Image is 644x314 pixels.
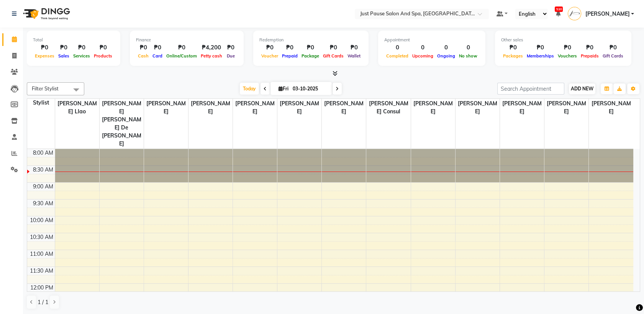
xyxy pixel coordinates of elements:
[501,37,625,43] div: Other sales
[136,37,238,43] div: Finance
[384,43,410,52] div: 0
[71,43,92,52] div: ₱0
[188,99,233,116] span: [PERSON_NAME]
[38,298,48,306] span: 1 / 1
[259,37,362,43] div: Redemption
[92,43,114,52] div: ₱0
[225,53,237,59] span: Due
[32,85,59,92] span: Filter Stylist
[501,43,525,52] div: ₱0
[151,53,164,59] span: Card
[579,53,601,59] span: Prepaids
[56,53,71,59] span: Sales
[410,53,435,59] span: Upcoming
[136,43,151,52] div: ₱0
[259,53,280,59] span: Voucher
[569,83,595,94] button: ADD NEW
[321,53,346,59] span: Gift Cards
[500,99,544,116] span: [PERSON_NAME]
[233,99,277,116] span: [PERSON_NAME]
[27,99,55,107] div: Stylist
[435,43,457,52] div: 0
[199,53,224,59] span: Petty cash
[100,99,144,149] span: [PERSON_NAME] [PERSON_NAME] De [PERSON_NAME]
[92,53,114,59] span: Products
[300,43,321,52] div: ₱0
[28,233,55,241] div: 10:30 AM
[277,99,321,116] span: [PERSON_NAME]
[601,43,625,52] div: ₱0
[240,83,259,95] span: Today
[31,183,55,191] div: 9:00 AM
[164,43,199,52] div: ₱0
[280,53,300,59] span: Prepaid
[33,53,56,59] span: Expenses
[525,43,556,52] div: ₱0
[28,216,55,224] div: 10:00 AM
[144,99,188,116] span: [PERSON_NAME]
[33,43,56,52] div: ₱0
[346,43,362,52] div: ₱0
[33,37,114,43] div: Total
[411,99,455,116] span: [PERSON_NAME]
[556,10,560,17] a: 530
[556,43,579,52] div: ₱0
[136,53,151,59] span: Cash
[555,7,563,12] span: 530
[435,53,457,59] span: Ongoing
[384,53,410,59] span: Completed
[151,43,164,52] div: ₱0
[224,43,238,52] div: ₱0
[497,83,564,95] input: Search Appointment
[31,166,55,174] div: 8:30 AM
[456,99,500,116] span: [PERSON_NAME]
[31,200,55,208] div: 9:30 AM
[28,267,55,275] div: 11:30 AM
[199,43,224,52] div: ₱4,200
[568,7,581,20] img: Josie Marie Cabutaje
[277,86,290,92] span: Fri
[556,53,579,59] span: Vouchers
[321,43,346,52] div: ₱0
[384,37,479,43] div: Appointment
[20,3,72,25] img: logo
[544,99,588,116] span: [PERSON_NAME]
[585,10,629,18] span: [PERSON_NAME]
[71,53,92,59] span: Services
[589,99,633,116] span: [PERSON_NAME]
[579,43,601,52] div: ₱0
[366,99,410,116] span: [PERSON_NAME] Consul
[501,53,525,59] span: Packages
[56,43,71,52] div: ₱0
[346,53,362,59] span: Wallet
[29,284,55,292] div: 12:00 PM
[571,86,593,92] span: ADD NEW
[601,53,625,59] span: Gift Cards
[31,149,55,157] div: 8:00 AM
[280,43,300,52] div: ₱0
[322,99,366,116] span: [PERSON_NAME]
[457,53,479,59] span: No show
[290,83,329,95] input: 2025-10-03
[457,43,479,52] div: 0
[28,250,55,258] div: 11:00 AM
[410,43,435,52] div: 0
[259,43,280,52] div: ₱0
[525,53,556,59] span: Memberships
[300,53,321,59] span: Package
[55,99,99,116] span: [PERSON_NAME] llao
[164,53,199,59] span: Online/Custom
